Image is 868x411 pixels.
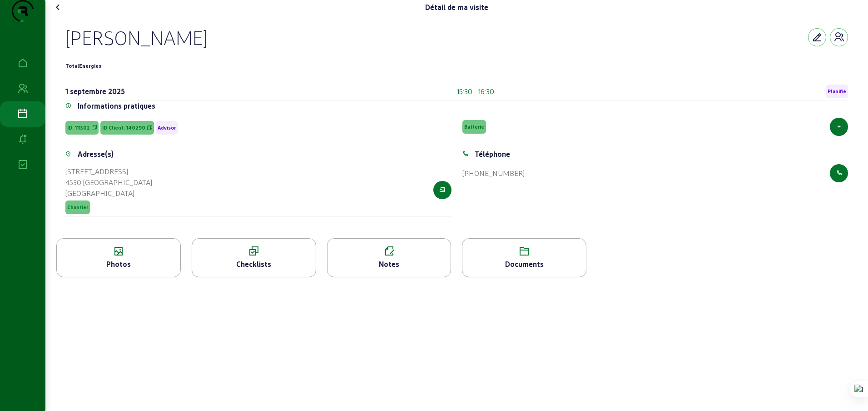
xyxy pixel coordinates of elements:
div: 15:30 - 16:30 [457,86,494,97]
div: Photos [57,259,180,270]
div: [PERSON_NAME] [65,25,208,49]
div: Documents [462,259,586,270]
div: 1 septembre 2025 [65,86,125,97]
span: ID: 111302 [67,125,90,131]
div: TotalEnergies [65,60,101,71]
div: [STREET_ADDRESS] [65,166,152,177]
div: [PHONE_NUMBER] [462,168,525,179]
div: Checklists [192,259,316,270]
span: Planifié [828,88,846,95]
span: Advisor [158,125,176,131]
span: Chantier [67,204,88,211]
span: ID Client: 140290 [102,125,145,131]
div: Notes [327,259,451,270]
div: Informations pratiques [78,100,155,111]
div: Téléphone [475,149,510,160]
div: 4530 [GEOGRAPHIC_DATA] [65,177,152,188]
div: Adresse(s) [78,149,114,160]
div: [GEOGRAPHIC_DATA] [65,188,152,199]
span: Batterie [464,124,484,130]
div: Détail de ma visite [425,2,488,13]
